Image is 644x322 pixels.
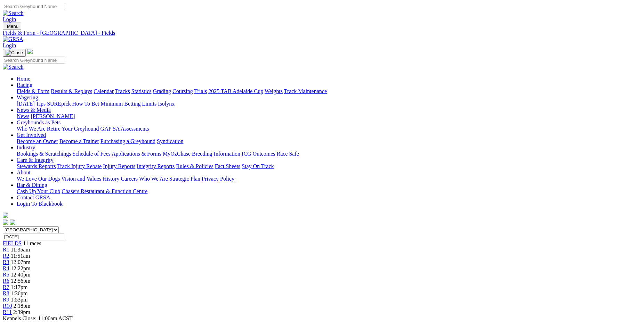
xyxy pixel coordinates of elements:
a: R8 [3,290,9,296]
a: Who We Are [17,126,46,132]
a: Race Safe [276,151,299,157]
a: Tracks [115,88,130,94]
a: GAP SA Assessments [100,126,149,132]
a: R11 [3,309,12,315]
span: 1:53pm [11,297,28,303]
a: Track Injury Rebate [57,163,102,169]
span: 11 races [23,240,41,246]
a: Greyhounds as Pets [17,119,61,125]
span: Menu [7,24,18,29]
a: Become a Trainer [59,138,99,144]
a: Racing [17,82,32,88]
a: Calendar [94,88,114,94]
a: R2 [3,253,9,259]
a: 2025 TAB Adelaide Cup [208,88,263,94]
div: Fields & Form - [GEOGRAPHIC_DATA] - Fields [3,30,641,36]
a: R9 [3,297,9,303]
img: facebook.svg [3,220,8,225]
a: About [17,170,31,175]
img: Search [3,64,24,70]
a: Care & Integrity [17,157,54,163]
a: News [17,113,29,119]
img: GRSA [3,36,23,42]
span: 2:18pm [14,303,31,309]
a: R7 [3,284,9,290]
a: Isolynx [158,101,175,107]
a: Become an Owner [17,138,58,144]
a: Applications & Forms [112,151,161,157]
a: Weights [265,88,283,94]
a: How To Bet [72,101,99,107]
a: Purchasing a Greyhound [100,138,155,144]
a: Syndication [157,138,183,144]
a: Strategic Plan [169,176,200,182]
a: Minimum Betting Limits [100,101,156,107]
button: Toggle navigation [3,49,26,57]
a: Rules & Policies [176,163,214,169]
a: Coursing [172,88,193,94]
div: Racing [17,88,641,94]
a: Breeding Information [192,151,240,157]
a: Industry [17,145,35,150]
a: History [103,176,119,182]
a: Vision and Values [61,176,101,182]
a: Login [3,42,16,48]
span: 11:51am [11,253,30,259]
img: logo-grsa-white.png [27,49,33,54]
a: Trials [194,88,207,94]
a: Login [3,16,16,22]
a: MyOzChase [163,151,191,157]
a: Chasers Restaurant & Function Centre [62,188,147,194]
a: [PERSON_NAME] [31,113,75,119]
img: twitter.svg [10,220,15,225]
a: Contact GRSA [17,195,50,200]
span: Kennels Close: 11:00am ACST [3,315,73,321]
input: Search [3,3,64,10]
img: Search [3,10,24,16]
div: Wagering [17,101,641,107]
a: Bar & Dining [17,182,47,188]
a: Schedule of Fees [72,151,110,157]
span: 1:36pm [11,290,28,296]
img: Close [6,50,23,56]
span: 12:56pm [11,278,31,284]
a: Who We Are [139,176,168,182]
a: Retire Your Greyhound [47,126,99,132]
a: [DATE] Tips [17,101,46,107]
a: R5 [3,272,9,278]
div: Greyhounds as Pets [17,126,641,132]
a: Track Maintenance [284,88,327,94]
div: Get Involved [17,138,641,145]
a: Stay On Track [242,163,274,169]
a: R6 [3,278,9,284]
a: Login To Blackbook [17,201,63,207]
a: R3 [3,259,9,265]
div: News & Media [17,113,641,119]
div: About [17,176,641,182]
a: Integrity Reports [137,163,175,169]
a: Privacy Policy [202,176,234,182]
a: Statistics [131,88,152,94]
a: Injury Reports [103,163,135,169]
div: Bar & Dining [17,188,641,195]
input: Search [3,57,64,64]
a: Home [17,76,30,82]
a: R10 [3,303,12,309]
a: R1 [3,247,9,253]
span: 12:07pm [11,259,31,265]
a: News & Media [17,107,51,113]
a: R4 [3,265,9,271]
span: 1:17pm [11,284,28,290]
a: Cash Up Your Club [17,188,60,194]
a: Fact Sheets [215,163,240,169]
